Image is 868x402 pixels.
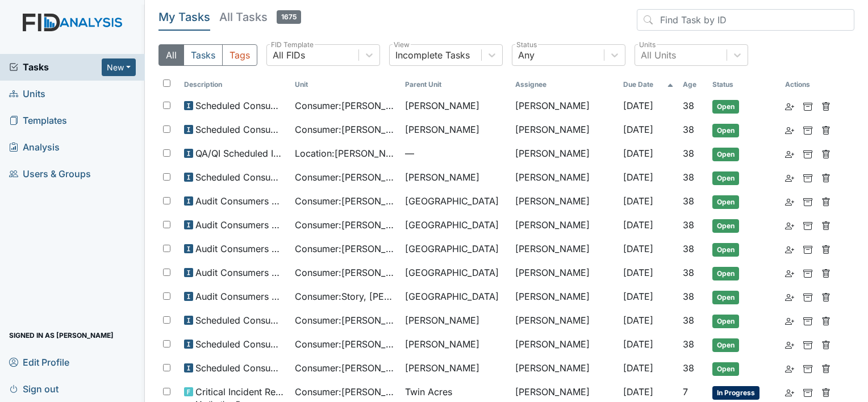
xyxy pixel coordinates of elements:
a: Archive [803,194,812,208]
span: Audit Consumers Charts [195,218,285,232]
span: 38 [683,148,694,159]
button: All [158,44,184,66]
span: 7 [683,386,688,397]
span: Location : [PERSON_NAME] [295,146,396,160]
span: [DATE] [623,315,653,326]
span: Open [712,195,739,209]
span: [DATE] [623,195,653,207]
span: [DATE] [623,148,653,159]
a: Delete [821,385,831,399]
span: 38 [683,219,694,231]
td: [PERSON_NAME] [511,118,619,142]
span: Open [712,267,739,280]
td: [PERSON_NAME] [511,142,619,166]
a: Archive [803,123,812,136]
span: Edit Profile [9,353,69,371]
span: [DATE] [623,100,653,111]
span: Signed in as [PERSON_NAME] [9,326,114,344]
a: Archive [803,290,812,303]
a: Delete [821,218,831,232]
span: Analysis [9,139,60,156]
a: Delete [821,146,831,160]
span: 38 [683,100,694,111]
a: Delete [821,337,831,351]
span: [DATE] [623,219,653,231]
a: Delete [821,170,831,184]
span: Consumer : Story, [PERSON_NAME] [295,290,396,303]
span: — [405,146,506,160]
span: Consumer : [PERSON_NAME] [295,337,396,351]
a: Archive [803,170,812,184]
span: [GEOGRAPHIC_DATA] [405,194,499,208]
div: Type filter [158,44,257,66]
span: Audit Consumers Charts [195,242,285,256]
span: Sign out [9,380,59,397]
span: Scheduled Consumer Chart Review [195,361,285,375]
span: Open [712,243,739,257]
span: 38 [683,362,694,374]
a: Delete [821,242,831,256]
th: Toggle SortBy [290,75,400,94]
span: Scheduled Consumer Chart Review [195,337,285,351]
span: Audit Consumers Charts [195,266,285,279]
a: Archive [803,313,812,327]
span: [DATE] [623,124,653,135]
span: Audit Consumers Charts [195,194,285,208]
span: [DATE] [623,291,653,302]
a: Delete [821,290,831,303]
span: Consumer : [PERSON_NAME] [295,194,396,208]
span: Units [9,85,45,103]
span: [DATE] [623,338,653,350]
span: [PERSON_NAME] [405,170,479,184]
td: [PERSON_NAME] [511,357,619,380]
span: Consumer : [PERSON_NAME] [295,123,396,136]
span: Twin Acres [405,385,452,399]
td: [PERSON_NAME] [511,333,619,357]
span: [GEOGRAPHIC_DATA] [405,290,499,303]
span: Consumer : [PERSON_NAME] [295,170,396,184]
a: Archive [803,361,812,375]
span: Consumer : [PERSON_NAME] [295,266,396,279]
th: Toggle SortBy [708,75,781,94]
td: [PERSON_NAME] [511,309,619,333]
span: Users & Groups [9,165,91,183]
button: Tasks [183,44,223,66]
span: Tasks [9,60,102,74]
span: [PERSON_NAME] [405,313,479,327]
span: [PERSON_NAME] [405,99,479,112]
th: Toggle SortBy [400,75,511,94]
button: Tags [222,44,257,66]
span: Templates [9,112,67,129]
span: Consumer : [PERSON_NAME] [295,313,396,327]
input: Find Task by ID [637,9,854,31]
td: [PERSON_NAME] [511,166,619,190]
span: Open [712,124,739,137]
td: [PERSON_NAME] [511,237,619,261]
a: Archive [803,266,812,279]
td: [PERSON_NAME] [511,261,619,285]
span: Consumer : [PERSON_NAME] [295,361,396,375]
input: Toggle All Rows Selected [163,79,170,87]
div: Any [518,48,535,62]
span: 38 [683,195,694,207]
td: [PERSON_NAME] [511,94,619,118]
th: Toggle SortBy [619,75,678,94]
th: Actions [781,75,837,94]
span: Open [712,100,739,114]
span: 38 [683,291,694,302]
span: [DATE] [623,386,653,397]
span: [DATE] [623,171,653,183]
h5: My Tasks [158,9,210,25]
span: 38 [683,124,694,135]
span: 38 [683,243,694,254]
th: Assignee [511,75,619,94]
span: [GEOGRAPHIC_DATA] [405,266,499,279]
div: All FIDs [273,48,305,62]
span: Consumer : [PERSON_NAME] [295,385,396,399]
a: Delete [821,123,831,136]
th: Toggle SortBy [180,75,290,94]
span: 1675 [277,10,301,24]
td: [PERSON_NAME] [511,285,619,309]
span: Scheduled Consumer Chart Review [195,123,285,136]
td: [PERSON_NAME] [511,213,619,237]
